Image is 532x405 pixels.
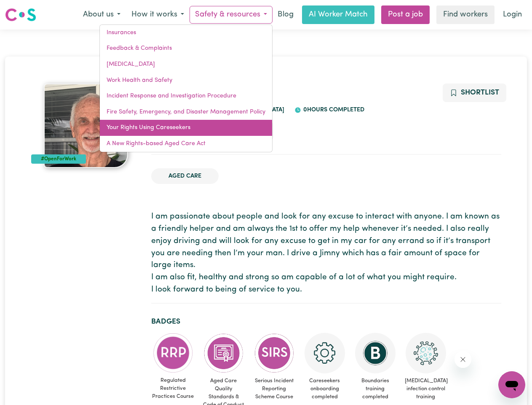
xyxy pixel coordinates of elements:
span: [MEDICAL_DATA] infection control training [404,373,448,405]
span: Boundaries training completed [353,373,397,405]
a: [MEDICAL_DATA] [100,57,272,73]
button: Safety & resources [190,6,273,24]
div: Safety & resources [99,24,273,152]
a: Incident Response and Investigation Procedure [100,88,272,104]
span: 0 hours completed [301,107,364,113]
a: A New Rights-based Aged Care Act [100,136,272,152]
div: #OpenForWork [31,154,86,164]
a: Your Rights Using Careseekers [100,120,272,136]
span: Need any help? [5,6,51,13]
a: Insurances [100,25,272,41]
span: Serious Incident Reporting Scheme Course [252,373,296,405]
span: Shortlist [461,89,499,96]
img: CS Academy: COVID-19 Infection Control Training course completed [406,333,446,373]
a: Careseekers logo [5,5,36,24]
a: Blog [273,5,299,24]
img: CS Academy: Regulated Restrictive Practices course completed [153,333,193,373]
a: Work Health and Safety [100,73,272,89]
span: Regulated Restrictive Practices Course [151,373,195,404]
h2: Badges [151,317,501,326]
img: Kenneth [44,84,128,168]
a: Post a job [381,5,430,24]
p: I am passionate about people and look for any excuse to interact with anyone. I am known as a fri... [151,211,501,296]
iframe: Button to launch messaging window [498,371,525,398]
img: Careseekers logo [5,7,36,22]
button: How it works [126,6,190,24]
img: CS Academy: Aged Care Quality Standards & Code of Conduct course completed [203,333,244,373]
img: CS Academy: Serious Incident Reporting Scheme course completed [254,333,294,373]
button: About us [78,6,126,24]
button: Add to shortlist [443,84,506,102]
a: Login [498,5,527,24]
img: CS Academy: Careseekers Onboarding course completed [305,333,345,373]
span: Careseekers onboarding completed [303,373,347,405]
a: Fire Safety, Emergency, and Disaster Management Policy [100,104,272,120]
li: Aged Care [151,168,219,184]
a: Feedback & Complaints [100,40,272,57]
a: Find workers [436,5,495,24]
a: AI Worker Match [302,5,374,24]
img: CS Academy: Boundaries in care and support work course completed [355,333,396,373]
iframe: Close message [454,351,471,368]
a: Kenneth's profile picture'#OpenForWork [31,84,141,168]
